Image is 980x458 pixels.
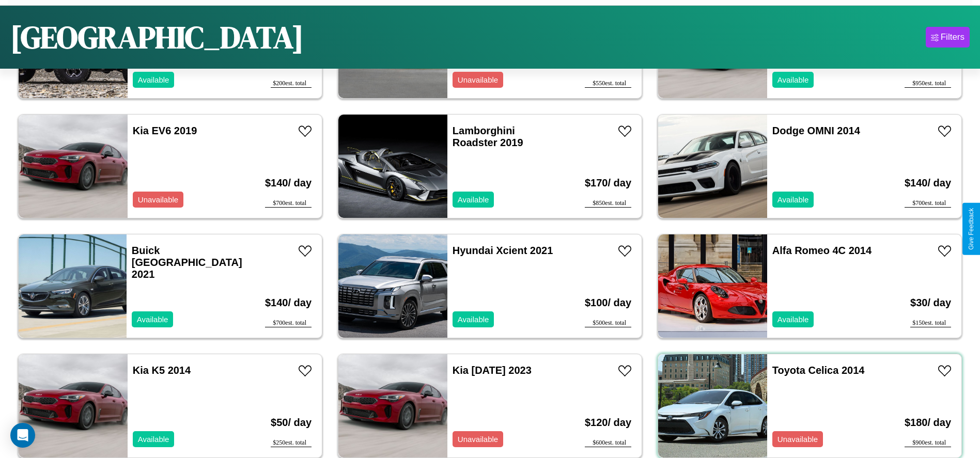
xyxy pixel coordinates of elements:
p: Available [138,432,169,446]
a: Kia K5 2014 [133,365,191,376]
h3: $ 170 / day [585,167,631,199]
p: Unavailable [138,193,178,207]
a: Dodge OMNI 2014 [772,125,860,136]
div: $ 150 est. total [910,319,951,327]
a: Kia [DATE] 2023 [453,365,532,376]
div: $ 700 est. total [905,199,951,208]
div: Give Feedback [968,208,975,250]
p: Available [777,312,809,326]
h3: $ 100 / day [585,287,631,319]
p: Unavailable [458,432,498,446]
a: Alfa Romeo 4C 2014 [772,245,872,256]
h3: $ 180 / day [905,406,951,439]
a: Buick [GEOGRAPHIC_DATA] 2021 [132,245,242,280]
h1: [GEOGRAPHIC_DATA] [10,16,304,58]
p: Available [138,73,169,87]
h3: $ 30 / day [910,287,951,319]
div: $ 950 est. total [905,80,951,88]
p: Available [458,312,489,326]
a: Lamborghini Roadster 2019 [453,125,523,148]
div: Filters [941,32,965,42]
h3: $ 50 / day [271,406,312,439]
a: Toyota Celica 2014 [772,365,865,376]
button: Filters [926,27,970,48]
div: $ 200 est. total [271,80,312,88]
p: Available [777,193,809,207]
div: $ 900 est. total [905,439,951,447]
div: $ 700 est. total [265,199,312,208]
h3: $ 140 / day [905,167,951,199]
p: Available [777,73,809,87]
p: Available [137,312,168,326]
div: Open Intercom Messenger [10,423,35,448]
div: $ 600 est. total [585,439,631,447]
p: Unavailable [777,432,818,446]
h3: $ 140 / day [265,167,312,199]
div: $ 700 est. total [265,319,312,327]
div: $ 550 est. total [585,80,631,88]
a: Kia EV6 2019 [133,125,197,136]
p: Available [458,193,489,207]
h3: $ 140 / day [265,287,312,319]
div: $ 850 est. total [585,199,631,208]
a: Hyundai Xcient 2021 [453,245,553,256]
p: Unavailable [458,73,498,87]
div: $ 250 est. total [271,439,312,447]
h3: $ 120 / day [585,406,631,439]
div: $ 500 est. total [585,319,631,327]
